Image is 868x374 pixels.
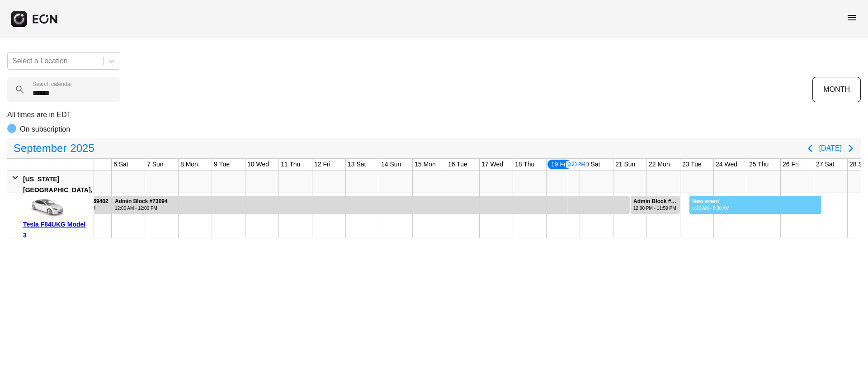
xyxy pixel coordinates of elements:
div: 9 Tue [212,159,231,170]
p: On subscription [20,124,70,135]
span: September [12,139,68,157]
div: 15 Mon [413,159,438,170]
div: 12 Fri [312,159,332,170]
span: menu [846,12,857,23]
div: 22 Mon [647,159,672,170]
div: 8 Mon [179,159,200,170]
button: MONTH [812,77,861,102]
div: 25 Thu [747,159,770,170]
div: 14 Sun [379,159,403,170]
div: 23 Tue [680,159,703,170]
div: 17 Wed [480,159,505,170]
div: 27 Sat [814,159,836,170]
label: Search calendar [33,80,72,88]
div: 20 Sat [580,159,602,170]
div: Tesla F84UKG Model 3 [23,219,90,241]
div: [US_STATE][GEOGRAPHIC_DATA], [GEOGRAPHIC_DATA] [23,174,92,206]
div: 24 Wed [714,159,739,170]
button: [DATE] [819,140,842,156]
button: Next page [842,139,860,157]
button: September2025 [8,139,100,157]
div: 11 Thu [279,159,302,170]
div: 19 Fri [547,159,572,170]
div: 16 Tue [446,159,469,170]
div: 26 Fri [781,159,801,170]
div: 13 Sat [346,159,368,170]
img: car [23,196,68,219]
div: 7 Sun [145,159,165,170]
div: 18 Thu [513,159,536,170]
div: 10 Wed [245,159,271,170]
span: 2025 [68,139,96,157]
p: All times are in EDT [7,109,861,120]
button: Previous page [801,139,819,157]
div: 6 Sat [112,159,130,170]
div: 21 Sun [613,159,637,170]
